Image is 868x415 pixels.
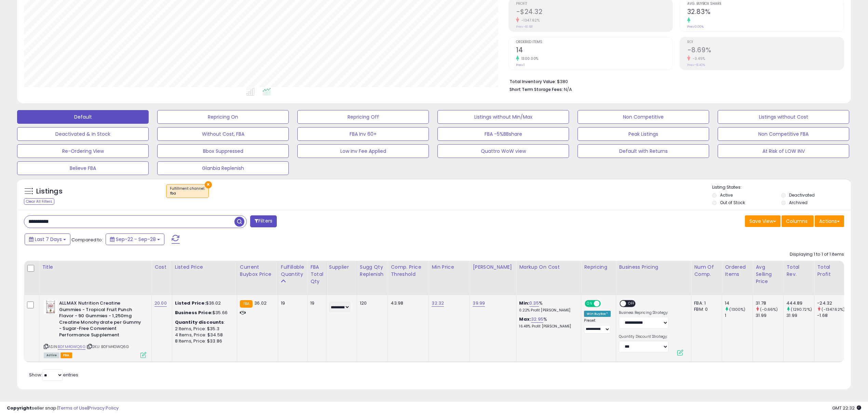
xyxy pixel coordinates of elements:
[516,40,673,44] span: Ordered Items
[529,300,539,307] a: 0.35
[106,233,164,245] button: Sep-22 - Sep-28
[175,309,213,316] b: Business Price:
[89,405,119,411] a: Privacy Policy
[157,110,289,124] button: Repricing On
[432,264,467,271] div: Min Price
[694,300,717,306] div: FBA: 1
[519,264,578,271] div: Markup on Cost
[694,306,717,312] div: FBM: 0
[519,324,576,329] p: 16.48% Profit [PERSON_NAME]
[437,144,569,158] button: Quattro WoW view
[71,237,103,243] span: Compared to:
[175,300,232,306] div: $36.02
[175,326,232,332] div: 2 Items, Price: $35.3
[250,215,277,227] button: Filters
[170,191,205,196] div: fba
[58,405,87,411] a: Terms of Use
[694,264,719,278] div: Num of Comp.
[519,56,539,61] small: 1300.00%
[35,236,62,243] span: Last 7 Days
[619,334,668,339] label: Quantity Discount Strategy:
[619,264,688,271] div: Business Pricing
[7,405,32,411] strong: Copyright
[516,25,532,29] small: Prev: -$1.68
[36,187,63,196] h5: Listings
[516,261,581,295] th: The percentage added to the cost of goods (COGS) that forms the calculator for Min & Max prices.
[240,264,275,278] div: Current Buybox Price
[578,144,709,158] button: Default with Returns
[712,184,851,191] p: Listing States:
[44,300,146,357] div: ASIN:
[729,307,745,312] small: (1300%)
[584,264,613,271] div: Repricing
[578,110,709,124] button: Non Competitive
[725,312,752,319] div: 1
[817,264,842,278] div: Total Profit
[516,2,673,6] span: Profit
[519,316,576,329] div: %
[437,110,569,124] button: Listings without Min/Max
[817,300,845,306] div: -24.32
[175,319,232,325] div: :
[687,63,705,67] small: Prev: -8.40%
[789,192,815,198] label: Deactivated
[822,307,845,312] small: (-1347.62%)
[175,319,224,325] b: Quantity discounts
[756,312,783,319] div: 31.99
[510,86,563,92] b: Short Term Storage Fees:
[519,18,540,23] small: -1347.62%
[254,300,267,306] span: 36.02
[310,300,321,306] div: 19
[584,311,611,317] div: Win BuyBox *
[815,215,844,227] button: Actions
[357,261,388,295] th: Please note that this number is a calculation based on your required days of coverage and your ve...
[782,215,814,227] button: Columns
[718,127,849,141] button: Non Competitive FBA
[519,316,531,322] b: Max:
[42,264,149,271] div: Title
[205,181,212,188] button: ×
[510,79,556,84] b: Total Inventory Value:
[25,233,70,245] button: Last 7 Days
[756,264,781,285] div: Avg Selling Price
[157,144,289,158] button: Bbox Suppressed
[281,300,302,306] div: 19
[154,264,169,271] div: Cost
[29,372,78,378] span: Show: entries
[786,300,814,306] div: 444.89
[116,236,156,243] span: Sep-22 - Sep-28
[175,332,232,338] div: 4 Items, Price: $34.58
[519,308,576,313] p: 0.22% Profit [PERSON_NAME]
[240,300,253,308] small: FBA
[17,144,149,158] button: Re-Ordering View
[59,300,142,340] b: ALLMAX Nutrition Creatine Gummies - Tropical Fruit Punch Flavor - 90 Gummies - 1,250mg Creatine M...
[578,127,709,141] button: Peak Listings
[516,46,673,55] h2: 14
[789,200,808,205] label: Archived
[157,161,289,175] button: Glanbia Replenish
[790,251,844,258] div: Displaying 1 to 1 of 1 items
[725,264,750,278] div: Ordered Items
[44,352,59,358] span: All listings currently available for purchase on Amazon
[17,127,149,141] button: Deactivated & In Stock
[690,56,705,61] small: -3.45%
[687,25,704,29] small: Prev: 0.00%
[157,127,289,141] button: Without Cost, FBA
[391,300,423,306] div: 43.98
[326,261,357,295] th: CSV column name: cust_attr_1_Supplier
[619,310,668,315] label: Business Repricing Strategy:
[432,300,444,307] a: 32.32
[564,86,572,93] span: N/A
[832,405,861,411] span: 2025-10-6 22:32 GMT
[745,215,781,227] button: Save View
[687,2,844,6] span: Avg. Buybox Share
[687,46,844,55] h2: -8.69%
[329,264,354,271] div: Supplier
[154,300,167,307] a: 20.00
[519,300,529,306] b: Min:
[175,264,234,271] div: Listed Price
[720,200,745,205] label: Out of Stock
[584,318,611,334] div: Preset:
[170,186,205,196] span: Fulfillment channel :
[756,300,783,306] div: 31.78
